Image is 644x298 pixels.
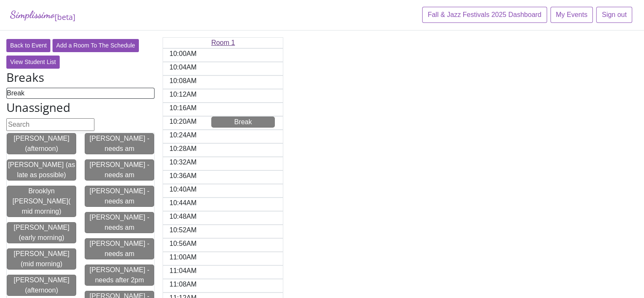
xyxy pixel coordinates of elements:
a: Back to Event [6,39,50,52]
div: [PERSON_NAME] - needs am [85,134,154,154]
div: [PERSON_NAME] - needs am [85,160,154,180]
a: Room 1 [211,39,235,46]
div: [PERSON_NAME](early morning) [7,223,76,243]
a: My Events [550,7,593,23]
div: 10:40AM [163,184,203,197]
div: [PERSON_NAME](afternoon) [7,275,76,295]
div: 10:36AM [163,171,203,184]
div: [PERSON_NAME] - needs am [85,239,154,259]
div: 11:08AM [163,279,203,292]
div: [PERSON_NAME] (mid morning) [7,249,76,269]
div: 10:04AM [163,62,203,75]
div: 10:16AM [163,103,203,116]
div: Break [6,88,155,99]
a: View Student List [6,56,60,69]
a: Simplissimo[beta] [10,7,75,23]
div: 11:00AM [163,252,203,265]
a: Sign out [596,7,632,23]
div: 10:52AM [163,225,203,238]
div: 10:32AM [163,157,203,170]
h3: Breaks [6,70,155,85]
div: 10:08AM [163,76,203,89]
div: Break [212,117,275,127]
div: 10:20AM [163,117,203,129]
div: 10:28AM [163,144,203,156]
a: Fall & Jazz Festivals 2025 Dashboard [422,7,547,23]
div: 10:44AM [163,198,203,211]
div: 10:56AM [163,239,203,251]
div: [PERSON_NAME] (as late as possible) [7,160,76,180]
sub: [beta] [55,12,75,22]
div: [PERSON_NAME](afternoon) [7,134,76,154]
div: 10:24AM [163,130,203,143]
div: [PERSON_NAME] - needs after 2pm [85,265,154,285]
a: Add a Room To The Schedule [53,39,139,52]
div: 11:04AM [163,266,203,279]
div: [PERSON_NAME] - needs am [85,212,154,233]
div: [PERSON_NAME] - needs am [85,186,154,206]
div: 10:12AM [163,89,203,102]
div: 10:00AM [163,49,203,61]
input: Search [6,118,94,131]
div: Brooklyn [PERSON_NAME]( mid morning) [7,186,76,217]
div: 10:48AM [163,212,203,224]
h3: Unassigned [6,100,155,115]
